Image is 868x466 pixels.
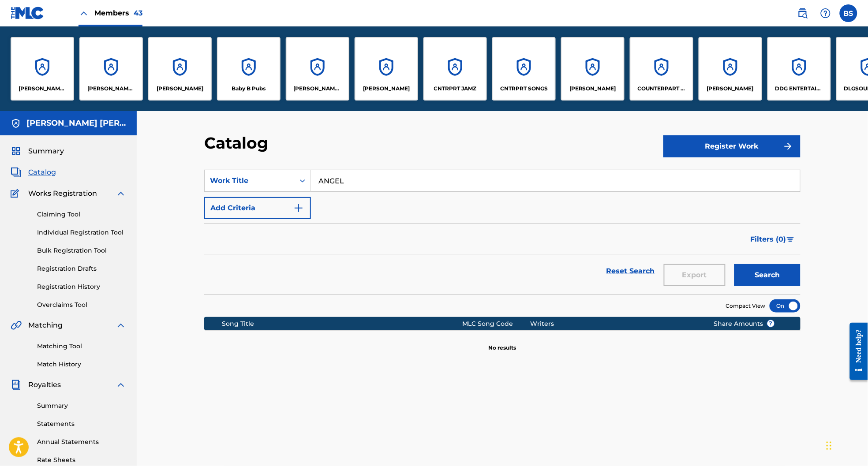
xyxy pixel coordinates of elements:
img: 9d2ae6d4665cec9f34b9.svg [293,203,304,213]
p: Baby B Pubs [232,85,266,93]
a: Accounts[PERSON_NAME]. Gelais Designee [286,37,349,101]
img: Catalog [11,167,21,178]
div: User Menu [840,4,857,22]
img: MLC Logo [11,7,45,19]
a: Accounts[PERSON_NAME] [148,37,212,101]
span: Filters ( 0 ) [751,234,786,245]
img: Royalties [11,380,21,390]
img: expand [116,188,126,199]
div: Writers [531,319,700,328]
span: Works Registration [28,188,97,199]
img: search [797,8,808,19]
a: Accounts[PERSON_NAME] [PERSON_NAME] PUBLISHING DESIGNEE [79,37,143,101]
p: No results [489,333,516,352]
a: Summary [37,401,126,410]
button: Register Work [663,135,801,157]
a: Accounts[PERSON_NAME] [355,37,418,101]
span: Members [94,8,142,18]
a: Annual Statements [37,437,126,447]
img: filter [787,237,794,242]
div: Work Title [210,175,289,186]
a: Individual Registration Tool [37,228,126,237]
p: Brendan Michael St. Gelais Designee [294,85,342,93]
a: Accounts[PERSON_NAME] [561,37,625,101]
iframe: Chat Widget [824,424,868,466]
form: Search Form [204,170,801,295]
a: AccountsCNTRPRT JAMZ [423,37,487,101]
p: COUNTERPART MUSIC [638,85,686,93]
span: Compact View [726,302,766,310]
div: Song Title [222,319,463,328]
div: MLC Song Code [463,319,531,328]
span: Royalties [28,380,61,390]
img: help [820,8,831,19]
a: AccountsDDG ENTERTAINMENT [767,37,831,101]
span: Catalog [28,167,56,178]
img: Works Registration [11,188,22,199]
p: CNTRPRT JAMZ [434,85,477,93]
a: Statements [37,419,126,429]
span: ? [767,320,774,327]
div: Help [817,4,834,22]
img: f7272a7cc735f4ea7f67.svg [783,141,793,152]
img: Matching [11,320,22,331]
p: Andrew Laquan Arnett [157,85,203,93]
a: Registration Drafts [37,264,126,273]
button: Add Criteria [204,197,311,219]
a: Public Search [794,4,812,22]
a: Accounts[PERSON_NAME] [699,37,762,101]
a: AccountsBaby B Pubs [217,37,281,101]
a: Registration History [37,282,126,291]
a: Overclaims Tool [37,300,126,309]
a: Rate Sheets [37,455,126,465]
a: AccountsCNTRPRT SONGS [492,37,556,101]
p: AMANDA GRACE SUDANO RAMIREZ PUBLISHING DESIGNEE [87,85,135,93]
p: ABNER PEDRO RAMIREZ PUBLISHING DESIGNEE [19,85,67,93]
button: Filters (0) [745,228,801,250]
p: CNTRPRT SONGS [500,85,548,93]
a: Bulk Registration Tool [37,246,126,255]
button: Search [734,264,801,286]
p: CORY QUINTARD [569,85,616,93]
a: CatalogCatalog [11,167,56,178]
span: Share Amounts [714,319,775,328]
img: Accounts [11,118,21,129]
p: CARL WAYNE MEEKINS [363,85,410,93]
a: Match History [37,360,126,369]
h5: Matt Adam Nathanson Pub Designee [26,118,126,128]
img: expand [116,380,126,390]
span: Summary [28,146,64,157]
span: 43 [134,9,142,17]
p: DDG ENTERTAINMENT [775,85,823,93]
a: Claiming Tool [37,210,126,219]
div: Drag [827,432,832,459]
h2: Catalog [204,133,273,153]
img: expand [116,320,126,331]
p: DAVID DRAKE [707,85,754,93]
a: Matching Tool [37,342,126,351]
a: SummarySummary [11,146,64,157]
a: Reset Search [602,261,659,281]
img: Summary [11,146,21,157]
img: Close [79,8,89,19]
a: AccountsCOUNTERPART MUSIC [630,37,693,101]
iframe: Resource Center [843,316,868,387]
span: Matching [28,320,63,331]
a: Accounts[PERSON_NAME] [PERSON_NAME] PUBLISHING DESIGNEE [11,37,74,101]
